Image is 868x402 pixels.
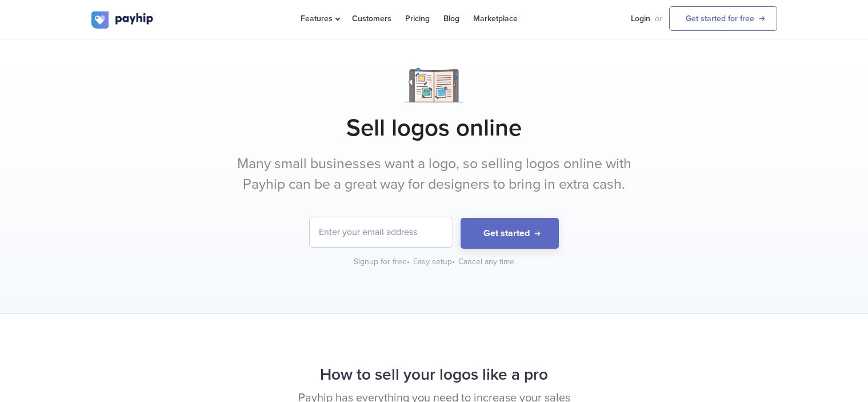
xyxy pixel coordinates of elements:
span: Features [301,14,338,23]
div: Signup for free [354,256,411,268]
span: • [452,257,455,266]
p: Many small businesses want a logo, so selling logos online with Payhip can be a great way for des... [220,154,649,194]
a: Get started for free [669,6,777,31]
h1: Sell logos online [91,114,777,142]
img: logo.svg [91,11,154,29]
input: Enter your email address [310,217,453,247]
span: • [407,257,410,266]
div: Easy setup [413,256,456,268]
h2: How to sell your logos like a pro [91,360,777,390]
button: Get started [461,218,559,249]
img: Notebook.png [405,68,463,102]
div: Cancel any time [458,256,514,268]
